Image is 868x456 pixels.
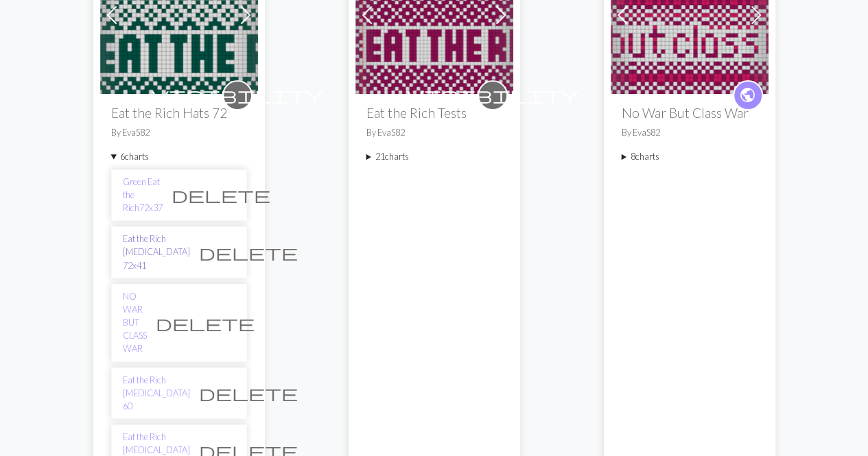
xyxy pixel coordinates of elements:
span: public [739,84,756,106]
summary: 8charts [622,150,758,163]
a: Eat the Rich 80x44 [355,7,513,20]
a: Eat the Rich [MEDICAL_DATA] 60 [123,374,190,413]
a: public [733,80,763,110]
p: By EvaS82 [366,126,502,139]
span: delete [199,383,298,403]
a: NO WAR BUT CLASS WAR [123,290,147,356]
a: Green Eat the Rich72x37 [100,7,258,20]
summary: 21charts [366,150,502,163]
h2: Eat the Rich Hats 72 [111,105,247,121]
span: visibility [152,84,323,106]
h2: No War But Class War [622,105,758,121]
a: No War But Class War 98x39 [611,7,769,20]
span: visibility [407,84,578,106]
span: delete [172,185,270,204]
p: By EvaS82 [111,126,247,139]
button: Delete chart [163,182,279,208]
summary: 6charts [111,150,247,163]
button: Delete chart [190,239,307,265]
a: Green Eat the Rich72x37 [123,176,163,215]
button: Delete chart [147,310,263,336]
h2: Eat the Rich Tests [366,105,502,121]
i: private [152,82,323,109]
a: Eat the Rich [MEDICAL_DATA] 72x41 [123,232,190,272]
i: public [739,82,756,109]
span: delete [199,243,298,262]
span: delete [156,313,255,333]
p: By EvaS82 [622,126,758,139]
i: private [407,82,578,109]
button: Delete chart [190,380,307,406]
